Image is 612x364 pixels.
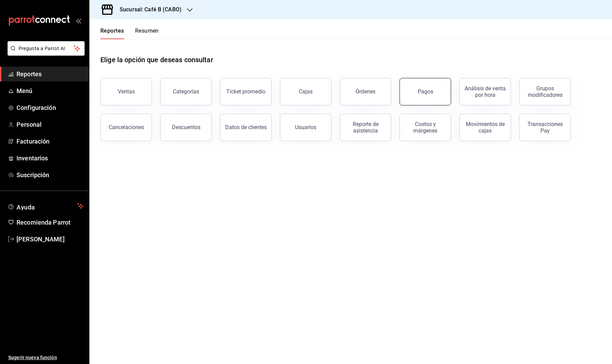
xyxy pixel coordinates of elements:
span: Pregunta a Parrot AI [19,45,74,52]
button: Reportes [100,27,124,39]
div: Descuentos [172,124,200,130]
h3: Sucursal: Café B (CABO) [114,5,182,14]
button: Análisis de venta por hora [459,78,511,105]
button: Movimientos de cajas [459,114,511,141]
span: Inventarios [17,153,84,163]
button: Grupos modificadores [519,78,571,105]
div: Grupos modificadores [524,85,566,98]
span: Facturación [17,137,84,146]
button: Ticket promedio [220,78,272,105]
button: Órdenes [340,78,391,105]
div: Órdenes [356,88,375,95]
div: Reporte de asistencia [344,121,387,134]
div: Cancelaciones [109,124,144,130]
div: Movimientos de cajas [464,121,506,134]
button: Descuentos [160,114,212,141]
button: Categorías [160,78,212,105]
span: Reportes [17,69,84,79]
span: Configuración [17,103,84,112]
button: Datos de clientes [220,114,272,141]
div: Usuarios [295,124,316,130]
button: Pagos [400,78,451,105]
button: Transacciones Pay [519,114,571,141]
button: Ventas [100,78,152,105]
button: open_drawer_menu [76,18,81,23]
div: Pagos [418,88,433,95]
div: Datos de clientes [225,124,267,130]
a: Cajas [280,78,331,105]
div: navigation tabs [100,27,159,39]
div: Ticket promedio [226,88,265,95]
button: Cancelaciones [100,114,152,141]
a: Pregunta a Parrot AI [5,50,85,57]
h1: Elige la opción que deseas consultar [100,55,213,65]
span: Recomienda Parrot [17,218,84,227]
button: Pregunta a Parrot AI [8,41,85,56]
div: Cajas [299,88,313,96]
button: Reporte de asistencia [340,114,391,141]
div: Ventas [118,88,135,95]
span: Menú [17,86,84,95]
span: Suscripción [17,170,84,180]
div: Análisis de venta por hora [464,85,506,98]
div: Transacciones Pay [524,121,566,134]
div: Costos y márgenes [404,121,447,134]
button: Resumen [135,27,159,39]
button: Usuarios [280,114,331,141]
div: Categorías [173,88,199,95]
button: Costos y márgenes [400,114,451,141]
span: Personal [17,120,84,129]
span: Ayuda [17,202,75,210]
span: Sugerir nueva función [8,354,84,361]
span: [PERSON_NAME] [17,235,84,244]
